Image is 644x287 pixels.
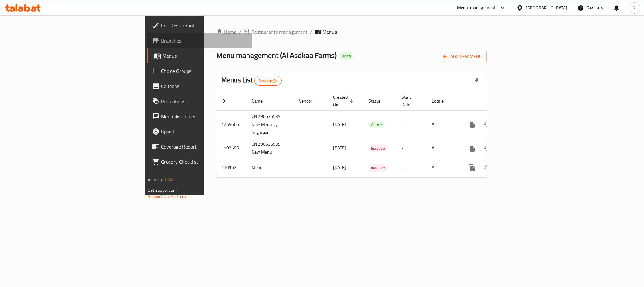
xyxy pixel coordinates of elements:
[339,53,354,59] span: Open
[368,144,387,152] div: Inactive
[427,138,459,158] td: All
[526,4,567,11] div: [GEOGRAPHIC_DATA]
[221,97,233,105] span: ID
[402,93,419,108] span: Start Date
[368,121,385,128] span: Active
[216,28,487,36] nav: breadcrumb
[339,52,354,60] div: Open
[161,143,247,150] span: Coverage Report
[161,82,247,90] span: Coupons
[147,109,252,124] a: Menu disclaimer
[299,97,320,105] span: Vendor
[368,97,389,105] span: Status
[161,113,247,120] span: Menu disclaimer
[368,121,385,128] div: Active
[432,97,452,105] span: Locale
[397,158,427,177] td: -
[310,28,312,36] li: /
[216,48,337,62] span: Menu management ( Al Asdkaa Farms )
[161,97,247,105] span: Promotions
[368,164,387,172] span: Inactive
[254,76,282,86] div: Total records count
[480,117,495,132] button: Change Status
[252,97,271,105] span: Name
[147,139,252,154] a: Coverage Report
[164,175,174,184] span: 1.0.0
[368,164,387,172] div: Inactive
[147,63,252,79] a: Choice Groups
[459,91,530,111] th: Actions
[397,138,427,158] td: -
[162,52,247,60] span: Menus
[480,160,495,175] button: Change Status
[161,158,247,166] span: Grocery Checklist
[147,18,252,33] a: Edit Restaurant
[148,192,188,201] a: Support.OpsPlatform
[464,117,480,132] button: more
[147,79,252,94] a: Coupons
[427,158,459,177] td: All
[322,28,337,36] span: Menus
[368,145,387,152] span: Inactive
[147,33,252,48] a: Branches
[244,28,307,36] a: Restaurants management
[148,186,177,194] span: Get support on:
[457,4,496,12] div: Menu-management
[333,163,346,172] span: [DATE]
[161,128,247,135] span: Upsell
[464,141,480,156] button: more
[161,37,247,44] span: Branches
[333,93,356,108] span: Created On
[221,75,282,86] h2: Menus List
[251,28,307,36] span: Restaurants management
[147,154,252,169] a: Grocery Checklist
[161,67,247,75] span: Choice Groups
[333,144,346,152] span: [DATE]
[216,91,530,178] table: enhanced table
[633,4,636,11] span: Y
[397,110,427,138] td: -
[427,110,459,138] td: All
[247,110,294,138] td: CN 290636539 New Menu-cg migration
[247,158,294,177] td: Menu
[255,78,282,84] span: 3 record(s)
[147,94,252,109] a: Promotions
[464,160,480,175] button: more
[443,53,482,61] span: Add New Menu
[147,124,252,139] a: Upsell
[469,73,484,88] div: Export file
[333,120,346,128] span: [DATE]
[438,51,487,62] button: Add New Menu
[161,22,247,29] span: Edit Restaurant
[148,175,163,184] span: Version:
[147,48,252,63] a: Menus
[247,138,294,158] td: CN 290636539 New Menu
